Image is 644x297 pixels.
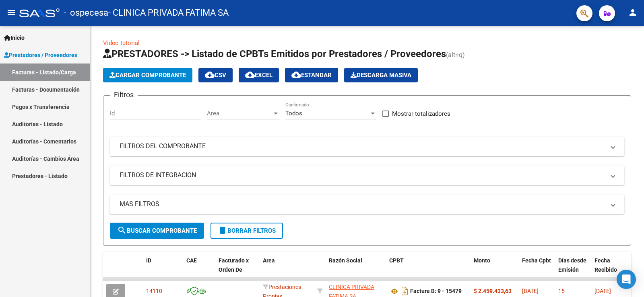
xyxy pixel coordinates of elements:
span: Estandar [291,72,332,79]
mat-icon: cloud_download [245,70,255,80]
datatable-header-cell: Area [260,252,314,287]
datatable-header-cell: Días desde Emisión [555,252,591,287]
mat-expansion-panel-header: FILTROS DEL COMPROBANTE [110,137,624,156]
datatable-header-cell: Fecha Recibido [591,252,627,287]
span: Días desde Emisión [558,257,586,273]
span: 14110 [146,288,162,294]
button: Descarga Masiva [344,68,418,82]
span: CAE [186,257,197,264]
button: Borrar Filtros [211,223,283,239]
span: Borrar Filtros [218,227,276,234]
mat-expansion-panel-header: MAS FILTROS [110,195,624,214]
span: PRESTADORES -> Listado de CPBTs Emitidos por Prestadores / Proveedores [103,48,446,59]
span: 15 [558,288,565,294]
span: Monto [474,257,490,264]
mat-panel-title: FILTROS DEL COMPROBANTE [120,142,605,151]
datatable-header-cell: Razón Social [326,252,386,287]
app-download-masive: Descarga masiva de comprobantes (adjuntos) [344,68,418,82]
span: CSV [205,72,226,79]
mat-icon: menu [6,8,16,17]
mat-panel-title: FILTROS DE INTEGRACION [120,171,605,180]
mat-icon: search [117,225,127,235]
span: Mostrar totalizadores [392,109,450,119]
datatable-header-cell: Monto [471,252,519,287]
datatable-header-cell: ID [143,252,183,287]
strong: $ 2.459.433,63 [474,288,512,294]
span: CPBT [389,257,404,264]
h3: Filtros [110,89,138,100]
span: - CLINICA PRIVADA FATIMA SA [108,4,229,22]
span: [DATE] [522,288,539,294]
span: Area [207,110,272,117]
span: Cargar Comprobante [109,72,186,79]
strong: Factura B: 9 - 15479 [410,288,462,295]
span: Facturado x Orden De [219,257,249,273]
span: Buscar Comprobante [117,227,197,234]
div: Open Intercom Messenger [617,270,636,289]
span: Todos [285,110,302,117]
button: EXCEL [239,68,279,82]
span: ID [146,257,151,264]
span: Fecha Recibido [594,257,617,273]
button: Cargar Comprobante [103,68,192,82]
mat-icon: cloud_download [205,70,215,80]
button: CSV [198,68,233,82]
span: Inicio [4,33,25,42]
mat-icon: delete [218,225,227,235]
datatable-header-cell: CAE [183,252,215,287]
a: Video tutorial [103,39,140,47]
span: Razón Social [329,257,362,264]
span: (alt+q) [446,51,465,59]
datatable-header-cell: CPBT [386,252,471,287]
button: Estandar [285,68,338,82]
span: Descarga Masiva [351,72,411,79]
span: [DATE] [594,288,611,294]
datatable-header-cell: Facturado x Orden De [215,252,260,287]
mat-icon: person [628,8,638,17]
mat-panel-title: MAS FILTROS [120,200,605,209]
span: Area [263,257,275,264]
span: - ospecesa [64,4,108,22]
span: EXCEL [245,72,272,79]
span: Prestadores / Proveedores [4,51,77,59]
button: Buscar Comprobante [110,223,204,239]
span: Fecha Cpbt [522,257,551,264]
mat-icon: cloud_download [291,70,301,80]
mat-expansion-panel-header: FILTROS DE INTEGRACION [110,166,624,185]
datatable-header-cell: Fecha Cpbt [519,252,555,287]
